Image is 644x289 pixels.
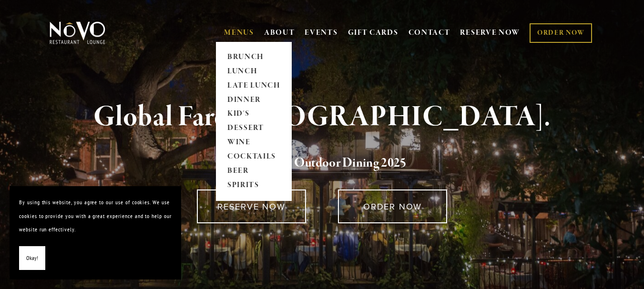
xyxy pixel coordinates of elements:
[409,24,450,42] a: CONTACT
[224,28,254,38] a: MENUS
[530,23,592,43] a: ORDER NOW
[10,186,181,279] section: Cookie banner
[93,99,551,135] strong: Global Fare. [GEOGRAPHIC_DATA].
[224,79,284,93] a: LATE LUNCH
[237,155,400,173] a: Voted Best Outdoor Dining 202
[19,196,172,237] p: By using this website, you agree to our use of cookies. We use cookies to provide you with a grea...
[224,121,284,136] a: DESSERT
[224,164,284,179] a: BEER
[264,28,295,38] a: ABOUT
[224,64,284,79] a: LUNCH
[64,153,580,173] h2: 5
[305,28,337,38] a: EVENTS
[224,107,284,121] a: KID'S
[26,251,38,265] span: Okay!
[460,24,520,42] a: RESERVE NOW
[224,93,284,107] a: DINNER
[348,24,399,42] a: GIFT CARDS
[224,179,284,193] a: SPIRITS
[197,189,306,223] a: RESERVE NOW
[224,150,284,164] a: COCKTAILS
[338,189,447,223] a: ORDER NOW
[19,246,45,270] button: Okay!
[224,50,284,64] a: BRUNCH
[224,136,284,150] a: WINE
[48,21,107,45] img: Novo Restaurant &amp; Lounge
